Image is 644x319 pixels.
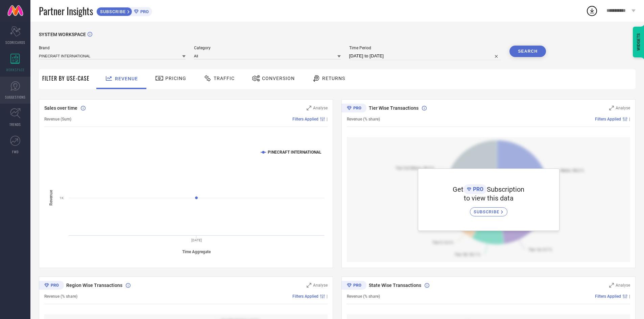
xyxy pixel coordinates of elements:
span: to view this data [464,194,514,202]
span: SCORECARDS [5,40,25,45]
span: State Wise Transactions [369,283,421,288]
svg: Zoom [609,106,614,110]
svg: Zoom [609,283,614,288]
span: Analyse [616,283,630,288]
tspan: Revenue [49,190,53,206]
span: SYSTEM WORKSPACE [39,32,86,37]
span: | [327,294,328,299]
div: Premium [341,104,366,114]
span: Conversion [262,76,295,81]
div: Premium [341,281,366,291]
span: SUBSCRIBE [474,209,501,214]
span: Revenue [115,76,138,81]
a: SUBSCRIBEPRO [96,5,152,16]
span: Traffic [214,76,235,81]
span: Category [194,46,341,50]
span: WORKSPACE [6,67,25,72]
svg: Zoom [307,283,311,288]
span: Filters Applied [595,294,621,299]
span: PRO [139,9,149,14]
span: Revenue (% share) [347,117,380,122]
text: PINECRAFT INTERNATIONAL [268,150,321,155]
span: | [629,117,630,122]
span: Region Wise Transactions [66,283,122,288]
span: Brand [39,46,186,50]
span: TRENDS [9,122,21,127]
button: Search [509,46,546,57]
span: | [327,117,328,122]
span: Filter By Use-Case [42,74,90,82]
span: Partner Insights [39,4,93,18]
span: Subscription [487,185,524,193]
span: Revenue (Sum) [44,117,71,122]
a: SUBSCRIBE [470,202,507,216]
div: Premium [39,281,64,291]
span: Returns [322,76,345,81]
svg: Zoom [307,106,311,110]
span: Filters Applied [292,294,318,299]
span: Revenue (% share) [347,294,380,299]
span: Tier Wise Transactions [369,105,419,111]
span: Filters Applied [292,117,318,122]
span: Analyse [313,283,328,288]
input: Select time period [349,52,501,60]
span: SUGGESTIONS [5,95,26,100]
span: Pricing [165,76,186,81]
span: Sales over time [44,105,77,111]
span: SUBSCRIBE [97,9,127,14]
span: Filters Applied [595,117,621,122]
span: Get [453,185,463,193]
span: Analyse [313,106,328,110]
div: Open download list [586,5,598,17]
span: PRO [471,186,483,192]
span: Revenue (% share) [44,294,77,299]
tspan: Time Aggregate [182,249,211,254]
span: | [629,294,630,299]
span: FWD [12,149,19,154]
text: [DATE] [191,238,202,242]
text: 1K [59,196,64,200]
span: Analyse [616,106,630,110]
span: Time Period [349,46,501,50]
